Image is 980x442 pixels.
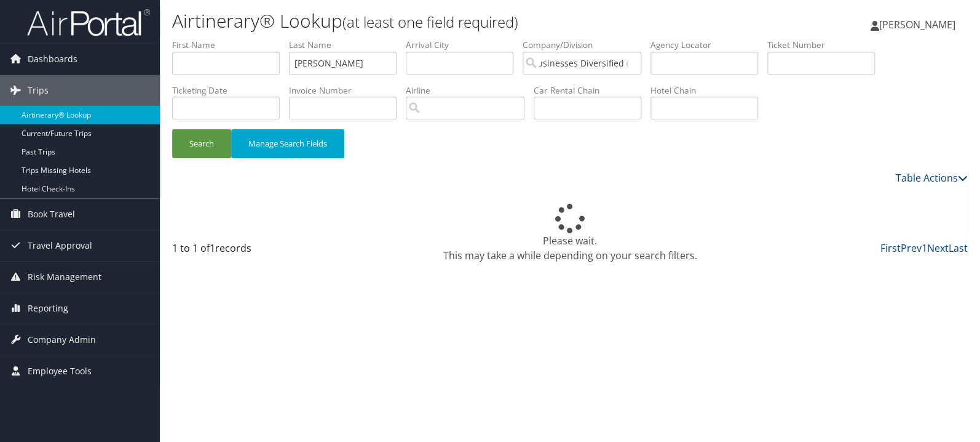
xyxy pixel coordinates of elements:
label: Ticketing Date [172,84,289,97]
span: Book Travel [28,199,75,230]
a: Table Actions [896,171,968,185]
label: Arrival City [406,39,523,51]
span: Reporting [28,293,68,324]
span: [PERSON_NAME] [879,18,955,31]
label: Ticket Number [767,39,884,51]
button: Search [172,129,231,158]
a: [PERSON_NAME] [871,6,968,43]
label: Company/Division [523,39,650,51]
label: First Name [172,39,289,51]
span: Travel Approval [28,230,92,261]
small: (at least one field required) [342,12,518,32]
label: Last Name [289,39,406,51]
span: Employee Tools [28,356,92,387]
button: Manage Search Fields [231,129,344,158]
label: Invoice Number [289,84,406,97]
span: Trips [28,75,49,106]
span: Risk Management [28,262,101,292]
div: Please wait. This may take a while depending on your search filters. [172,204,968,263]
img: airportal-logo.png [27,8,150,37]
label: Agency Locator [650,39,767,51]
label: Car Rental Chain [534,84,650,97]
span: Dashboards [28,44,77,74]
label: Hotel Chain [650,84,767,97]
h1: Airtinerary® Lookup [172,8,703,34]
label: Airline [406,84,534,97]
span: Company Admin [28,324,96,355]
